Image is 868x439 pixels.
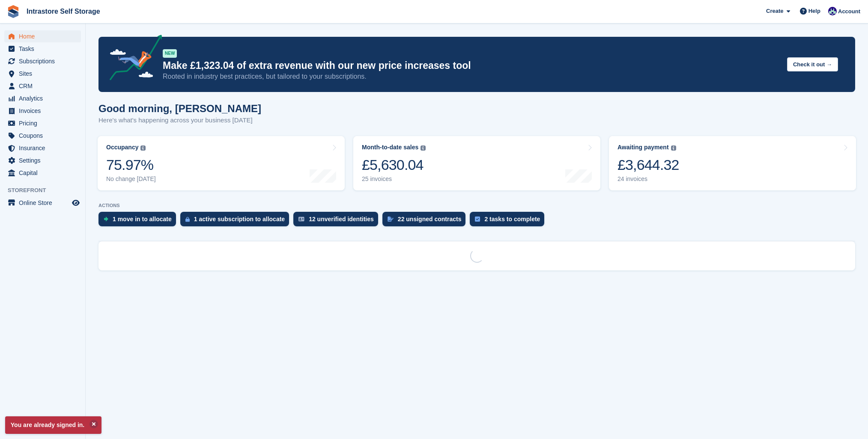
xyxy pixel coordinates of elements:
div: Month-to-date sales [362,144,418,151]
span: CRM [19,80,70,92]
img: icon-info-grey-7440780725fd019a000dd9b08b2336e03edf1995a4989e88bcd33f0948082b44.svg [140,145,146,151]
p: Rooted in industry best practices, but tailored to your subscriptions. [163,72,780,81]
img: stora-icon-8386f47178a22dfd0bd8f6a31ec36ba5ce8667c1dd55bd0f319d3a0aa187defe.svg [7,5,20,18]
a: menu [4,55,81,67]
span: Pricing [19,117,70,129]
img: icon-info-grey-7440780725fd019a000dd9b08b2336e03edf1995a4989e88bcd33f0948082b44.svg [421,145,426,151]
span: Invoices [19,105,70,117]
p: Make £1,323.04 of extra revenue with our new price increases tool [163,59,780,72]
a: menu [4,142,81,154]
div: 22 unsigned contracts [398,216,462,222]
a: menu [4,68,81,80]
a: menu [4,105,81,117]
div: £3,644.32 [617,156,679,174]
a: menu [4,30,81,42]
span: Analytics [19,92,70,104]
a: Occupancy 75.97% No change [DATE] [98,136,345,190]
a: menu [4,197,81,209]
span: Capital [19,167,70,179]
img: task-75834270c22a3079a89374b754ae025e5fb1db73e45f91037f5363f120a921f8.svg [475,217,480,222]
button: Check it out → [787,57,838,71]
img: verify_identity-adf6edd0f0f0b5bbfe63781bf79b02c33cf7c696d77639b501bdc392416b5a36.svg [298,217,304,222]
span: Sites [19,68,70,80]
a: Awaiting payment £3,644.32 24 invoices [609,136,856,190]
p: ACTIONS [98,203,855,208]
div: 1 active subscription to allocate [194,216,285,222]
img: active_subscription_to_allocate_icon-d502201f5373d7db506a760aba3b589e785aa758c864c3986d89f69b8ff3... [185,217,190,222]
div: 2 tasks to complete [484,216,540,222]
p: You are already signed in. [5,416,101,434]
span: Online Store [19,197,70,209]
img: price-adjustments-announcement-icon-8257ccfd72463d97f412b2fc003d46551f7dbcb40ab6d574587a9cd5c0d94... [102,35,162,83]
div: 25 invoices [362,175,426,183]
span: Help [808,7,820,15]
a: 1 move in to allocate [98,212,180,231]
div: No change [DATE] [106,175,156,183]
a: menu [4,117,81,129]
a: menu [4,154,81,166]
span: Coupons [19,130,70,142]
span: Settings [19,154,70,166]
div: Occupancy [106,144,138,151]
a: Preview store [71,198,81,208]
span: Insurance [19,142,70,154]
a: 22 unsigned contracts [382,212,470,231]
a: 2 tasks to complete [470,212,549,231]
span: Subscriptions [19,55,70,67]
a: 12 unverified identities [293,212,382,231]
a: Intrastore Self Storage [23,4,104,18]
a: 1 active subscription to allocate [180,212,293,231]
div: NEW [163,49,177,58]
img: contract_signature_icon-13c848040528278c33f63329250d36e43548de30e8caae1d1a13099fd9432cc5.svg [388,217,394,222]
div: 12 unverified identities [309,216,374,222]
img: move_ins_to_allocate_icon-fdf77a2bb77ea45bf5b3d319d69a93e2d87916cf1d5bf7949dd705db3b84f3ca.svg [104,217,108,222]
h1: Good morning, [PERSON_NAME] [98,103,261,114]
a: menu [4,43,81,55]
div: 75.97% [106,156,156,174]
span: Create [766,7,783,15]
div: Awaiting payment [617,144,669,151]
div: £5,630.04 [362,156,426,174]
a: menu [4,130,81,142]
a: menu [4,80,81,92]
a: menu [4,167,81,179]
img: icon-info-grey-7440780725fd019a000dd9b08b2336e03edf1995a4989e88bcd33f0948082b44.svg [671,145,676,151]
span: Tasks [19,43,70,55]
div: 24 invoices [617,175,679,183]
p: Here's what's happening across your business [DATE] [98,116,261,125]
a: Month-to-date sales £5,630.04 25 invoices [353,136,600,190]
div: 1 move in to allocate [113,216,172,222]
span: Storefront [8,186,85,195]
img: Mathew Tremewan [828,7,837,15]
span: Account [838,7,860,16]
a: menu [4,92,81,104]
span: Home [19,30,70,42]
